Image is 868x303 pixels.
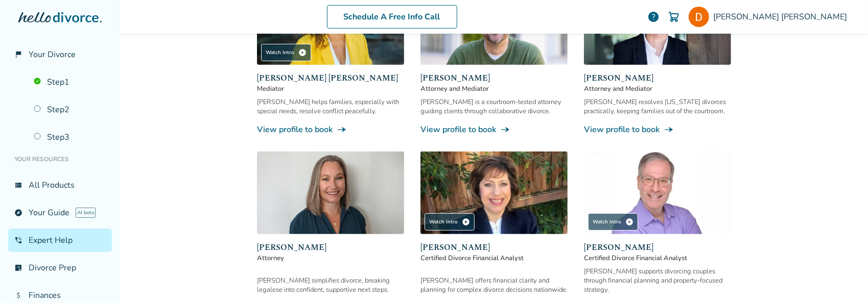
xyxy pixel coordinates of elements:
[28,98,112,121] a: Step2
[584,151,731,234] img: Jeff Landers
[257,84,404,93] span: Mediator
[14,264,22,272] span: list_alt_check
[689,7,709,27] img: Daniel Arnold
[28,125,112,149] a: Step3
[8,173,112,197] a: view_listAll Products
[420,151,568,234] img: Sandra Giudici
[462,218,470,226] span: play_circle
[298,48,307,57] span: play_circle
[584,72,731,84] span: [PERSON_NAME]
[261,44,311,61] div: Watch Intro
[8,201,112,224] a: exploreYour GuideAI beta
[420,241,568,254] span: [PERSON_NAME]
[639,16,868,303] iframe: Chat Widget
[420,124,568,135] a: View profile to bookline_end_arrow_notch
[668,11,680,23] img: Cart
[28,70,112,94] a: Step1
[257,124,404,135] a: View profile to bookline_end_arrow_notch
[420,254,568,263] span: Certified Divorce Financial Analyst
[257,276,404,294] div: [PERSON_NAME] simplifies divorce, breaking legalese into confident, supportive next steps.
[500,124,510,135] span: line_end_arrow_notch
[14,181,22,189] span: view_list
[257,97,404,116] div: [PERSON_NAME] helps families, especially with special needs, resolve conflict peacefully.
[8,149,112,169] li: Your Resources
[420,72,568,84] span: [PERSON_NAME]
[425,213,475,231] div: Watch Intro
[14,50,22,59] span: flag_2
[8,229,112,252] a: phone_in_talkExpert Help
[625,218,634,226] span: play_circle
[584,267,731,294] div: [PERSON_NAME] supports divorcing couples through financial planning and property-focused strategy.
[327,5,457,29] a: Schedule A Free Info Call
[257,72,404,84] span: [PERSON_NAME] [PERSON_NAME]
[713,11,851,22] span: [PERSON_NAME] [PERSON_NAME]
[257,254,404,263] span: Attorney
[420,97,568,116] div: [PERSON_NAME] is a courtroom-tested attorney guiding clients through collaborative divorce.
[420,84,568,93] span: Attorney and Mediator
[8,256,112,280] a: list_alt_checkDivorce Prep
[29,49,76,60] span: Your Divorce
[584,254,731,263] span: Certified Divorce Financial Analyst
[647,11,660,23] a: help
[420,276,568,294] div: [PERSON_NAME] offers financial clarity and planning for complex divorce decisions nationwide.
[14,209,22,217] span: explore
[584,124,731,135] a: View profile to bookline_end_arrow_notch
[588,213,638,231] div: Watch Intro
[14,291,22,299] span: attach_money
[337,124,347,135] span: line_end_arrow_notch
[584,241,731,254] span: [PERSON_NAME]
[584,97,731,116] div: [PERSON_NAME] resolves [US_STATE] divorces practically, keeping families out of the courtroom.
[14,236,22,244] span: phone_in_talk
[76,208,96,218] span: AI beta
[257,241,404,254] span: [PERSON_NAME]
[257,151,404,234] img: Desiree Howard
[584,84,731,93] span: Attorney and Mediator
[8,43,112,66] a: flag_2Your Divorce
